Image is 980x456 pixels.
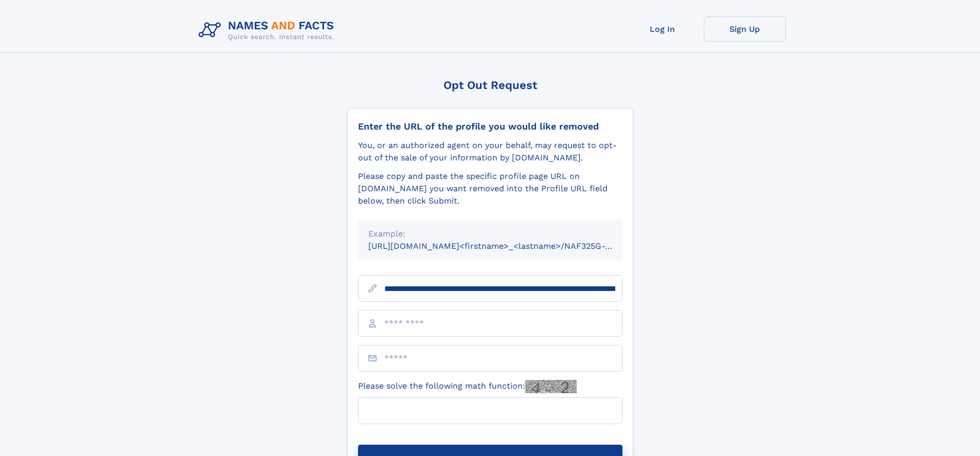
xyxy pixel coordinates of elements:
[358,170,622,207] div: Please copy and paste the specific profile page URL on [DOMAIN_NAME] you want removed into the Pr...
[194,16,343,44] img: Logo Names and Facts
[704,16,786,42] a: Sign Up
[358,139,622,164] div: You, or an authorized agent on your behalf, may request to opt-out of the sale of your informatio...
[368,241,642,251] small: [URL][DOMAIN_NAME]<firstname>_<lastname>/NAF325G-xxxxxxxx
[621,16,704,42] a: Log In
[358,380,577,393] label: Please solve the following math function:
[358,121,622,132] div: Enter the URL of the profile you would like removed
[368,228,612,240] div: Example:
[347,79,633,92] div: Opt Out Request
